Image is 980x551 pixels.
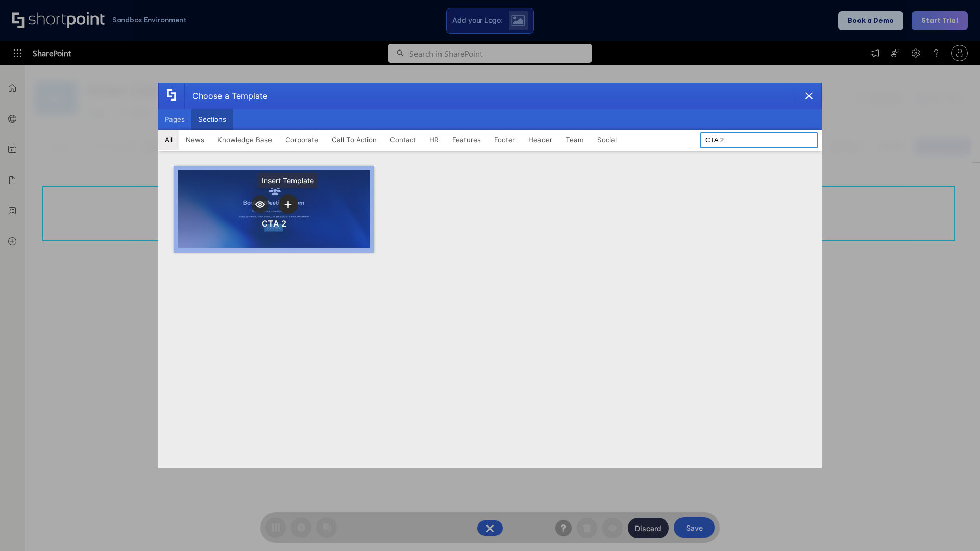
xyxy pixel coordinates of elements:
button: Footer [487,130,522,150]
button: Team [559,130,591,150]
button: Corporate [279,130,325,150]
button: Sections [191,109,233,130]
div: CTA 2 [262,218,286,229]
button: HR [423,130,446,150]
iframe: Chat Widget [796,433,980,551]
button: Social [591,130,623,150]
button: Contact [383,130,423,150]
div: template selector [158,83,822,468]
button: Knowledge Base [211,130,279,150]
input: Search [700,132,818,148]
button: All [158,130,179,150]
div: Choose a Template [184,83,267,109]
button: Call To Action [325,130,383,150]
button: Pages [158,109,191,130]
button: Header [522,130,559,150]
button: News [179,130,211,150]
button: Features [446,130,487,150]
